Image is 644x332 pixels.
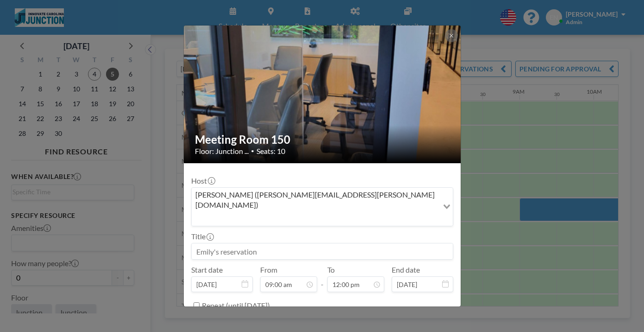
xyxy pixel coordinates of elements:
[193,212,438,224] input: Search for option
[321,268,324,289] span: -
[192,243,453,259] input: Emily's reservation
[192,188,453,226] div: Search for option
[191,265,223,275] label: Start date
[256,147,285,156] span: Seats: 10
[251,147,254,154] span: •
[194,190,437,211] span: [PERSON_NAME] ([PERSON_NAME][EMAIL_ADDRESS][PERSON_NAME][DOMAIN_NAME])
[191,176,214,185] label: Host
[195,133,450,147] h2: Meeting Room 150
[195,147,249,156] span: Floor: Junction ...
[202,301,270,310] label: Repeat (until [DATE])
[184,25,462,164] img: 537.jpg
[191,232,213,241] label: Title
[260,265,277,275] label: From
